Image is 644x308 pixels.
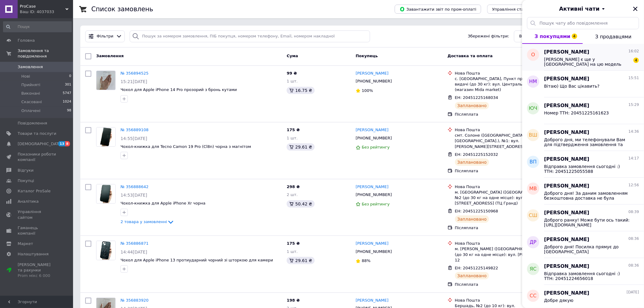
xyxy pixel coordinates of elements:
[18,168,33,173] span: Відгуки
[18,241,33,247] span: Маркет
[529,105,537,112] span: ЮЧ
[468,33,509,39] span: Збережені фільтри:
[632,5,639,12] button: Закрити
[522,178,644,205] button: МВ[PERSON_NAME]12:56Доброго дня! За даним замовленням безкоштовна доставка не була нарахована від...
[121,87,237,92] a: Чохол для Apple iPhone 14 Pro прозорий з бронь кутами
[544,49,590,56] span: [PERSON_NAME]
[91,5,153,13] h1: Список замовлень
[544,164,631,174] span: Відправка замовлення сьогодні :) ТТН: 20451225055588
[362,258,371,263] span: 88%
[455,241,553,246] div: Нова Пошта
[627,290,639,295] span: [DATE]
[530,239,537,246] span: ДР
[628,236,639,241] span: 08:36
[18,188,51,194] span: Каталог ProSale
[121,128,149,132] a: № 356889108
[18,209,56,220] span: Управління сайтом
[65,141,70,146] span: 8
[356,71,389,76] a: [PERSON_NAME]
[67,108,71,114] span: 98
[395,5,481,14] button: Завантажити звіт по пром-оплаті
[628,183,639,188] span: 12:56
[18,152,56,163] span: Показники роботи компанії
[544,244,631,254] span: Доброго дня! Посилка прямує до [GEOGRAPHIC_DATA]
[96,241,115,260] img: Фото товару
[356,298,389,303] a: [PERSON_NAME]
[287,184,300,189] span: 298 ₴
[455,282,553,287] div: Післяплата
[455,168,553,174] div: Післяплата
[97,33,114,39] span: Фільтри
[544,84,600,89] span: Вітаю) Що Вас цікавить?
[121,241,149,246] a: № 356886871
[522,151,644,178] button: ВП[PERSON_NAME]14:17Відправка замовлення сьогодні :) ТТН: 20451225055588
[362,202,390,206] span: Без рейтингу
[455,209,498,213] span: ЕН: 20451225150968
[544,110,609,115] span: Номер ТТН: 20451225161623
[455,71,553,76] div: Нова Пошта
[63,99,71,105] span: 1024
[544,290,590,297] span: [PERSON_NAME]
[628,156,639,161] span: 14:17
[595,34,632,40] span: З продавцями
[455,266,498,270] span: ЕН: 20451225149822
[544,263,590,270] span: [PERSON_NAME]
[448,54,493,58] span: Доставка та оплата
[400,6,476,12] span: Завантажити звіт по пром-оплаті
[455,190,553,206] div: м. [GEOGRAPHIC_DATA] ([GEOGRAPHIC_DATA].), №2 (до 30 кг на одне місце): вул. І. [STREET_ADDRESS] ...
[18,48,73,59] span: Замовлення та повідомлення
[356,249,392,254] span: [PHONE_NUMBER]
[628,263,639,268] span: 08:36
[96,241,116,260] a: Фото товару
[522,71,644,97] button: НМ[PERSON_NAME]15:51Вітаю) Що Вас цікавить?
[20,4,65,9] span: ProCase
[522,205,644,231] button: СШ[PERSON_NAME]08:39Доброго ранку! Може бути ось такий: [URL][DOMAIN_NAME]
[121,250,147,254] span: 14:44[DATE]
[529,78,537,85] span: НМ
[628,102,639,107] span: 15:29
[18,38,35,43] span: Головна
[96,184,115,203] img: Фото товару
[18,251,49,257] span: Налаштування
[356,241,389,247] a: [PERSON_NAME]
[287,200,314,208] div: 50.42 ₴
[356,127,389,133] a: [PERSON_NAME]
[628,129,639,134] span: 14:36
[121,219,174,224] a: 2 товара у замовленні
[96,71,116,90] a: Фото товару
[3,21,72,32] input: Пошук
[121,258,273,262] span: Чохол для Apple iPhone 13 протиударний чорний зі шторкою для камери
[530,159,537,166] span: ВП
[535,33,571,39] span: З покупцями
[121,144,251,149] span: Чохол-книжка для Tecno Camon 19 Pro (Cl8n) чорна з магнітом
[544,183,590,190] span: [PERSON_NAME]
[544,218,631,227] span: Доброго ранку! Може бути ось такий: [URL][DOMAIN_NAME]
[287,192,298,197] span: 2 шт.
[18,131,56,136] span: Товари та послуги
[455,127,553,133] div: Нова Пошта
[287,128,300,132] span: 175 ₴
[539,5,627,13] button: Активні чати
[287,257,314,264] div: 29.61 ₴
[455,272,489,279] div: Заплановано
[455,298,553,303] div: Нова Пошта
[65,82,71,88] span: 301
[362,145,390,149] span: Без рейтингу
[21,91,40,96] span: Виконані
[522,97,644,124] button: ЮЧ[PERSON_NAME]15:29Номер ТТН: 20451225161623
[356,79,392,83] span: [PHONE_NUMBER]
[544,191,631,201] span: Доброго дня! За даним замовленням безкоштовна доставка не була нарахована від початку. Можете зве...
[96,127,116,147] a: Фото товару
[21,82,40,88] span: Прийняті
[530,292,537,299] span: СС
[544,102,590,109] span: [PERSON_NAME]
[522,124,644,151] button: ВШ[PERSON_NAME]14:36Доброго дня, ми телефонували Вам для підтвердження замовлення та уточнення де...
[121,201,205,205] a: Чохол-книжка для Apple iPhone Xr чорна
[544,209,590,216] span: [PERSON_NAME]
[287,143,314,151] div: 29.61 ₴
[18,225,56,236] span: Гаманець компанії
[96,54,124,58] span: Замовлення
[522,231,644,258] button: ДР[PERSON_NAME]08:36Доброго дня! Посилка прямує до [GEOGRAPHIC_DATA]
[544,57,631,67] span: [PERSON_NAME] є ще у [GEOGRAPHIC_DATA] на цю модель телефону?
[628,49,639,54] span: 16:02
